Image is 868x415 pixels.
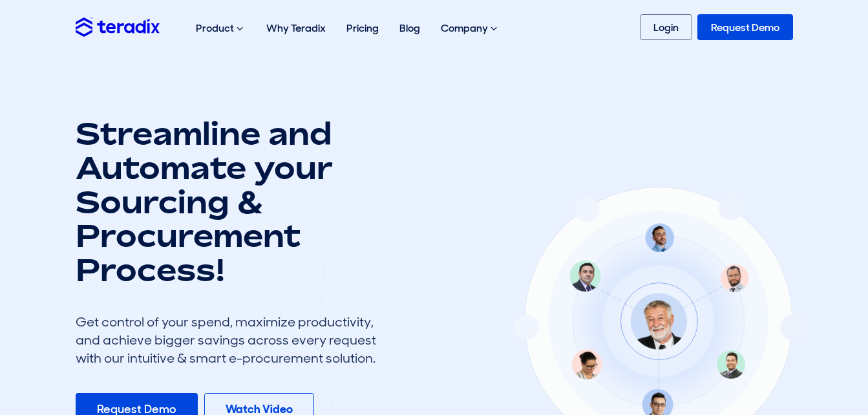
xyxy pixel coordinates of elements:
[185,8,256,49] div: Product
[336,8,389,48] a: Pricing
[76,116,386,287] h1: Streamline and Automate your Sourcing & Procurement Process!
[640,14,692,40] a: Login
[697,14,793,40] a: Request Demo
[256,8,336,48] a: Why Teradix
[430,8,510,49] div: Company
[389,8,430,48] a: Blog
[76,17,160,36] img: Teradix logo
[76,313,386,367] div: Get control of your spend, maximize productivity, and achieve bigger savings across every request...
